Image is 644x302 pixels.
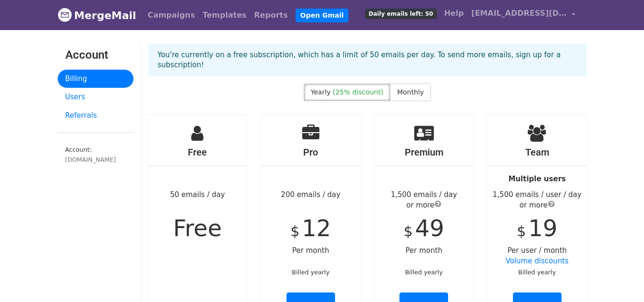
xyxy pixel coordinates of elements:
a: Reports [250,6,292,25]
div: 1,500 emails / user / day or more [488,189,587,211]
span: Free [173,215,222,241]
a: Help [440,4,468,23]
div: 1,500 emails / day or more [375,189,474,211]
small: Account: [65,146,126,164]
h4: Pro [261,146,360,158]
a: MergeMail [58,5,136,25]
a: Open Gmail [296,9,348,22]
a: Volume discounts [506,257,569,265]
span: $ [404,223,413,240]
a: Templates [199,6,250,25]
img: MergeMail logo [58,8,72,22]
h4: Free [148,146,247,158]
span: 12 [302,215,331,241]
span: $ [517,223,526,240]
div: [DOMAIN_NAME] [65,155,126,164]
a: Campaigns [144,6,199,25]
a: [EMAIL_ADDRESS][DOMAIN_NAME] [468,4,579,26]
a: Users [58,88,133,106]
small: Billed yearly [405,269,443,276]
strong: Multiple users [509,175,566,183]
span: Daily emails left: 50 [365,9,436,19]
a: Referrals [58,106,133,125]
span: Yearly [311,88,331,96]
span: (25% discount) [333,88,383,96]
h4: Premium [375,146,474,158]
p: You're currently on a free subscription, which has a limit of 50 emails per day. To send more ema... [158,50,577,70]
span: Monthly [397,88,424,96]
span: 19 [528,215,557,241]
span: $ [290,223,299,240]
span: 49 [415,215,444,241]
a: Daily emails left: 50 [361,4,440,23]
small: Billed yearly [292,269,329,276]
h3: Account [65,48,126,62]
h4: Team [488,146,587,158]
span: [EMAIL_ADDRESS][DOMAIN_NAME] [471,8,567,19]
a: Billing [58,70,133,88]
small: Billed yearly [518,269,556,276]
